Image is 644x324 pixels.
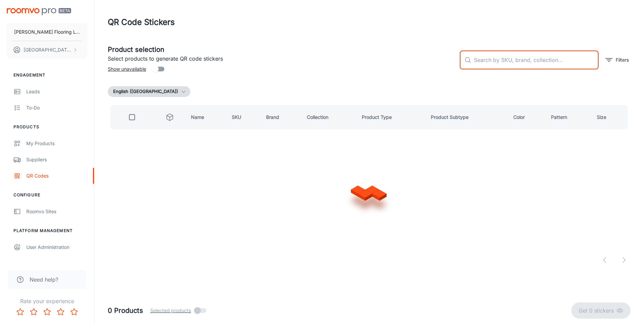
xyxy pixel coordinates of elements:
p: Rate your experience [5,297,89,305]
th: Product Type [356,105,426,129]
th: Pattern [546,105,591,129]
img: Roomvo PRO Beta [7,8,71,15]
span: Need help? [30,276,58,284]
span: Show unavailable [108,65,146,73]
button: filter [604,55,631,65]
button: [GEOGRAPHIC_DATA] [PERSON_NAME] [7,41,87,59]
button: [PERSON_NAME] Flooring LLC [7,23,87,41]
h1: QR Code Stickers [108,16,175,28]
p: [GEOGRAPHIC_DATA] [PERSON_NAME] [24,46,71,54]
h5: Product selection [108,44,454,55]
th: Color [508,105,546,129]
div: Leads [26,88,87,95]
input: Search by SKU, brand, collection... [474,51,599,69]
p: Filters [616,56,629,64]
div: QR Codes [26,172,87,180]
div: Suppliers [26,156,87,163]
div: My Products [26,140,87,147]
th: Brand [261,105,301,129]
p: Select products to generate QR code stickers [108,55,454,63]
button: English ([GEOGRAPHIC_DATA]) [108,86,190,97]
div: To-do [26,104,87,111]
th: Product Subtype [425,105,508,129]
th: Name [186,105,226,129]
div: User Administration [26,244,87,251]
th: SKU [226,105,261,129]
p: [PERSON_NAME] Flooring LLC [14,28,80,36]
th: Collection [301,105,356,129]
div: Roomvo Sites [26,208,87,215]
th: Size [591,105,631,129]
